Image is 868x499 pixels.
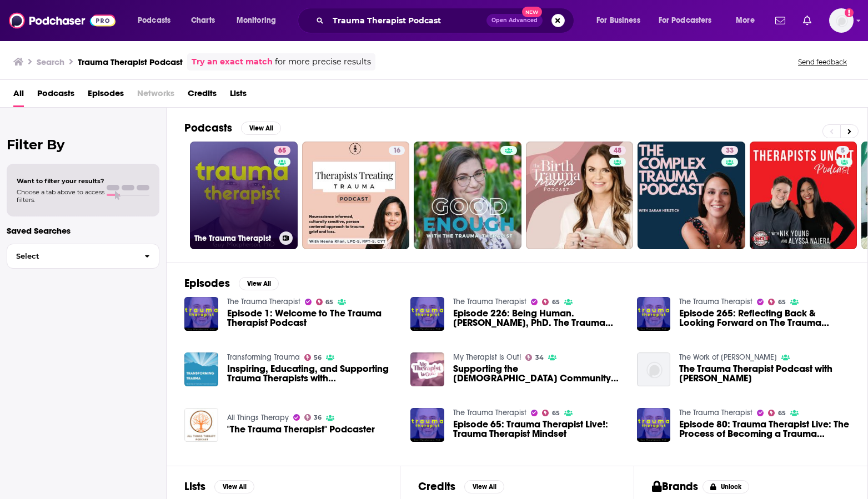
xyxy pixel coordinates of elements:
[679,297,752,306] a: The Trauma Therapist
[188,84,217,107] span: Credits
[453,352,521,362] a: My Therapist Is Out!
[389,146,405,155] a: 16
[778,411,786,416] span: 65
[88,84,124,107] a: Episodes
[589,12,654,29] button: open menu
[184,352,218,386] img: Inspiring, Educating, and Supporting Trauma Therapists with Guy Macpherson from The Trauma Therap...
[314,355,322,360] span: 56
[728,12,769,29] button: open menu
[227,309,398,327] span: Episode 1: Welcome to The Trauma Therapist Podcast
[130,12,185,29] button: open menu
[37,84,74,107] a: Podcasts
[137,84,174,107] span: Networks
[138,13,170,28] span: Podcasts
[464,480,504,493] button: View All
[829,8,854,33] img: User Profile
[278,145,286,157] span: 65
[9,10,116,31] a: Podchaser - Follow, Share and Rate Podcasts
[637,408,671,442] img: Episode 80: Trauma Therapist Live: The Process of Becoming a Trauma Therapist
[491,18,538,23] span: Open Advanced
[237,13,276,28] span: Monitoring
[325,300,333,305] span: 65
[227,413,289,422] a: All Things Therapy
[184,12,222,29] a: Charts
[453,408,526,417] a: The Trauma Therapist
[229,12,290,29] button: open menu
[679,364,850,383] span: The Trauma Therapist Podcast with [PERSON_NAME]
[304,414,322,421] a: 36
[679,364,850,383] a: The Trauma Therapist Podcast with Byron Katie
[230,84,247,107] a: Lists
[184,297,218,331] a: Episode 1: Welcome to The Trauma Therapist Podcast
[829,8,854,33] span: Logged in as broadleafbooks_
[214,480,254,493] button: View All
[542,410,560,416] a: 65
[535,355,544,360] span: 34
[393,145,400,157] span: 16
[799,11,816,30] a: Show notifications dropdown
[410,408,444,442] img: Episode 65: Trauma Therapist Live!: Trauma Therapist Mindset
[651,12,728,29] button: open menu
[552,300,560,305] span: 65
[227,297,300,306] a: The Trauma Therapist
[78,57,183,67] h3: Trauma Therapist Podcast
[726,145,734,157] span: 33
[304,354,322,361] a: 56
[637,297,671,331] img: Episode 265: Reflecting Back & Looking Forward on The Trauma Therapist | Podcast
[679,309,850,327] a: Episode 265: Reflecting Back & Looking Forward on The Trauma Therapist | Podcast
[184,276,230,290] h2: Episodes
[679,420,850,438] a: Episode 80: Trauma Therapist Live: The Process of Becoming a Trauma Therapist
[609,146,626,155] a: 48
[542,299,560,305] a: 65
[845,8,854,17] svg: Add a profile image
[778,300,786,305] span: 65
[836,146,849,155] a: 5
[659,13,712,28] span: For Podcasters
[7,137,159,153] h2: Filter By
[13,84,24,107] a: All
[410,352,444,386] img: Supporting the LGBTQ+ Community from the Inside Out Swapcast with The Trauma Therapist Podcast
[453,309,624,327] a: Episode 226: Being Human. Guy Macpherson, PhD. The Trauma Therapist | Podcast
[841,145,845,157] span: 5
[418,480,504,493] a: CreditsView All
[328,12,486,29] input: Search podcasts, credits, & more...
[453,309,624,327] span: Episode 226: Being Human. [PERSON_NAME], PhD. The Trauma Therapist | Podcast
[184,480,254,493] a: ListsView All
[418,480,455,493] h2: Credits
[410,297,444,331] img: Episode 226: Being Human. Guy Macpherson, PhD. The Trauma Therapist | Podcast
[703,480,750,493] button: Unlock
[239,277,279,290] button: View All
[453,420,624,438] a: Episode 65: Trauma Therapist Live!: Trauma Therapist Mindset
[7,253,136,260] span: Select
[552,411,560,416] span: 65
[227,364,398,383] span: Inspiring, Educating, and Supporting Trauma Therapists with [PERSON_NAME] from The Trauma Therapi...
[453,297,526,306] a: The Trauma Therapist
[829,8,854,33] button: Show profile menu
[596,13,640,28] span: For Business
[274,146,290,155] a: 65
[194,234,275,243] h3: The Trauma Therapist
[614,145,621,157] span: 48
[637,352,671,386] img: The Trauma Therapist Podcast with Byron Katie
[486,14,543,27] button: Open AdvancedNew
[184,121,232,135] h2: Podcasts
[302,142,410,249] a: 16
[525,354,544,361] a: 34
[768,299,786,305] a: 65
[184,408,218,442] img: "The Trauma Therapist" Podcaster
[184,276,279,290] a: EpisodesView All
[190,142,298,249] a: 65The Trauma Therapist
[771,11,790,30] a: Show notifications dropdown
[638,142,745,249] a: 33
[184,121,281,135] a: PodcastsView All
[314,415,322,420] span: 36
